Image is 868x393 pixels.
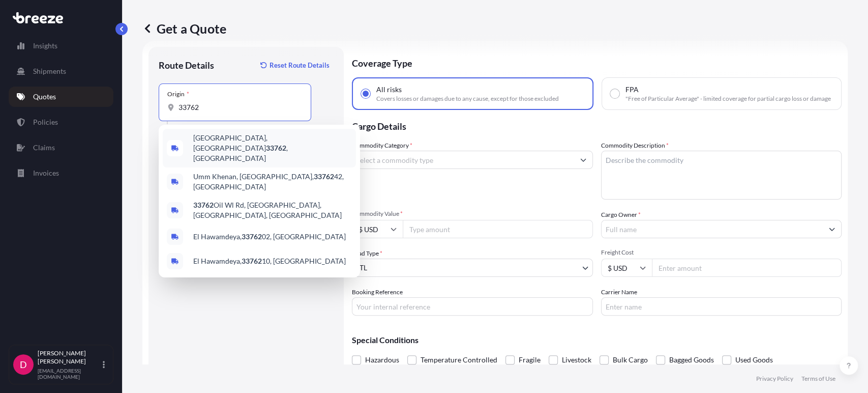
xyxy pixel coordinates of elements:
label: Booking Reference [352,287,403,297]
p: Reset Route Details [270,60,330,70]
span: Bagged Goods [669,352,714,368]
b: 33762 [242,257,262,265]
button: Show suggestions [823,220,841,238]
p: Policies [33,117,58,127]
b: 33762 [266,144,286,152]
p: [EMAIL_ADDRESS][DOMAIN_NAME] [38,368,101,380]
input: Enter name [601,297,842,316]
label: Cargo Owner [601,210,641,220]
input: Origin [178,102,298,113]
p: Route Details [159,59,214,71]
span: El Hawamdeya, 10, [GEOGRAPHIC_DATA] [193,256,346,266]
button: Show suggestions [574,151,592,169]
p: Invoices [33,168,59,178]
span: FPA [625,85,639,95]
span: Fragile [519,352,541,368]
span: Hazardous [365,352,399,368]
input: Select a commodity type [352,151,574,169]
p: Claims [33,143,55,153]
p: Coverage Type [352,47,842,77]
label: Carrier Name [601,287,637,297]
span: [GEOGRAPHIC_DATA], [GEOGRAPHIC_DATA] , [GEOGRAPHIC_DATA] [193,133,352,163]
span: "Free of Particular Average" - limited coverage for partial cargo loss or damage [625,95,831,103]
b: 33762 [314,172,334,181]
div: Show suggestions [159,125,360,277]
b: 33762 [193,201,214,209]
div: Origin [167,90,189,98]
input: Enter amount [652,259,842,277]
span: Commodity Value [352,210,593,218]
p: Insights [33,41,57,51]
input: Full name [602,220,823,238]
span: Load Type [352,248,382,259]
p: Terms of Use [801,375,835,383]
p: Shipments [33,66,66,76]
p: Special Conditions [352,336,842,344]
span: Livestock [562,352,591,368]
label: Commodity Category [352,141,412,151]
label: Commodity Description [601,141,669,151]
p: Cargo Details [352,110,842,141]
span: El Hawamdeya, 02, [GEOGRAPHIC_DATA] [193,232,346,242]
span: Oil Wl Rd, [GEOGRAPHIC_DATA], [GEOGRAPHIC_DATA], [GEOGRAPHIC_DATA] [193,200,352,220]
p: Quotes [33,92,56,102]
span: D [20,359,27,370]
p: Get a Quote [142,20,226,37]
p: Privacy Policy [756,375,793,383]
span: All risks [376,85,402,95]
span: Freight Cost [601,248,842,257]
span: Temperature Controlled [421,352,497,368]
span: LTL [356,263,367,273]
b: 33762 [242,232,262,241]
span: Bulk Cargo [613,352,648,368]
input: Type amount [403,220,593,238]
span: Used Goods [735,352,773,368]
span: Umm Khenan, [GEOGRAPHIC_DATA], 42, [GEOGRAPHIC_DATA] [193,172,352,192]
input: Your internal reference [352,297,593,316]
span: Covers losses or damages due to any cause, except for those excluded [376,95,559,103]
p: [PERSON_NAME] [PERSON_NAME] [38,349,101,366]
